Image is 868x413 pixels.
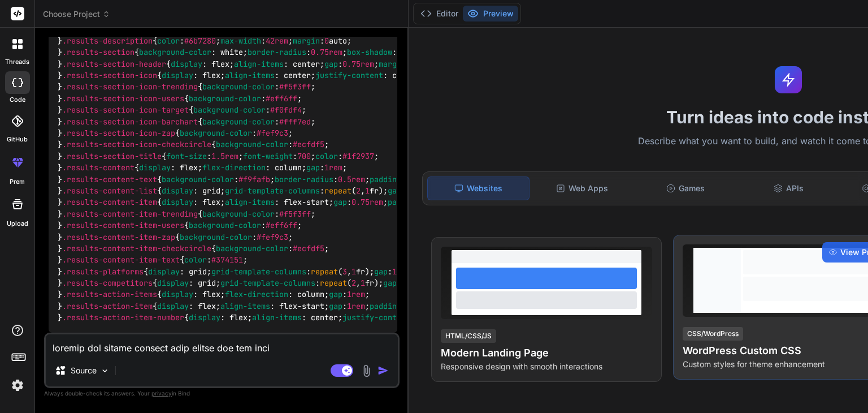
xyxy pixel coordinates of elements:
span: #374151 [211,255,243,265]
span: gap [324,59,338,69]
span: 42rem [266,36,288,46]
span: .results-content-text [62,174,157,184]
span: .results-content-item-text [62,255,180,265]
span: background-color [189,93,261,104]
span: #1f2937 [342,151,374,161]
span: .results-section-icon-checkcircle [62,140,211,150]
label: code [10,95,25,105]
span: 1.5rem [392,266,419,277]
p: Source [71,365,97,376]
span: background-color [216,140,288,150]
span: display [162,70,193,80]
span: #ecfdf5 [293,243,324,253]
span: max-width [220,36,261,46]
img: icon [377,365,389,376]
span: padding [388,197,419,208]
span: margin [293,36,320,46]
label: prem [10,177,25,187]
span: #eff6ff [266,93,297,104]
span: margin-bottom [379,59,437,69]
div: HTML/CSS/JS [441,329,496,343]
span: background-color [193,105,266,115]
span: color [157,36,180,46]
span: justify-content [342,313,410,323]
span: .results-section-icon-zap [62,128,175,138]
span: align-items [252,313,302,323]
span: display [139,163,171,173]
div: Websites [427,177,530,200]
span: color [184,255,207,265]
button: Editor [416,6,463,21]
span: 2 [356,186,361,196]
span: 0 [397,48,401,58]
span: repeat [320,278,347,288]
span: gap [329,290,342,300]
span: #eff6ff [266,220,297,230]
span: gap [333,197,347,208]
span: .results-section-icon-target [62,105,189,115]
span: flex-direction [202,163,266,173]
label: Upload [7,219,28,229]
img: settings [8,376,27,395]
span: grid-template-columns [220,278,315,288]
span: .results-content [62,163,134,173]
span: .results-action-item [62,301,153,311]
span: align-items [234,59,284,69]
span: .results-platforms [62,266,144,277]
span: .results-section-icon-barchart [62,117,198,127]
label: threads [5,57,29,67]
span: display [162,186,193,196]
button: Preview [463,6,518,21]
span: box-shadow [347,48,392,58]
span: .results-section-header [62,59,166,69]
span: 0.75rem [311,48,342,58]
span: .results-content-item-checkcircle [62,243,211,253]
span: background-color [139,48,211,58]
p: Always double-check its answers. Your in Bind [44,388,400,399]
span: #f9fafb [238,174,270,184]
span: 1 [361,278,365,288]
span: background-color [180,128,252,138]
span: .results-action-items [62,290,157,300]
span: .results-section [62,48,134,58]
span: 1 [365,186,370,196]
span: grid-template-columns [211,266,306,277]
span: display [162,290,193,300]
span: Choose Project [43,8,110,20]
span: background-color [189,220,261,230]
span: display [148,266,180,277]
span: align-items [225,70,275,80]
span: repeat [324,186,351,196]
span: privacy [151,390,172,397]
span: background-color [202,82,275,92]
span: #fef9c3 [257,232,288,242]
span: #fef9c3 [257,128,288,138]
span: display [157,301,189,311]
span: display [171,59,202,69]
span: align-items [220,301,270,311]
h4: Modern Landing Page [441,345,652,361]
span: border-radius [275,174,333,184]
span: 700 [297,151,311,161]
div: APIs [738,177,839,200]
span: .results-section-icon-trending [62,82,198,92]
span: .results-action-item-number [62,313,184,323]
span: 0 [324,36,329,46]
span: 1.5rem [211,151,238,161]
span: gap [306,163,320,173]
span: .results-section-icon [62,70,157,80]
img: Pick Models [100,366,110,376]
img: attachment [360,364,373,377]
span: 0.75rem [351,197,383,208]
span: #f0fdf4 [270,105,302,115]
span: .results-section-icon-users [62,93,184,104]
span: grid-template-columns [225,186,320,196]
span: .results-content-item-zap [62,232,175,242]
span: 1 [351,266,356,277]
span: background-color [216,243,288,253]
span: gap [329,301,342,311]
span: font-weight [243,151,293,161]
span: background-color [202,209,275,219]
span: .results-content-list [62,186,157,196]
span: background-color [202,117,275,127]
